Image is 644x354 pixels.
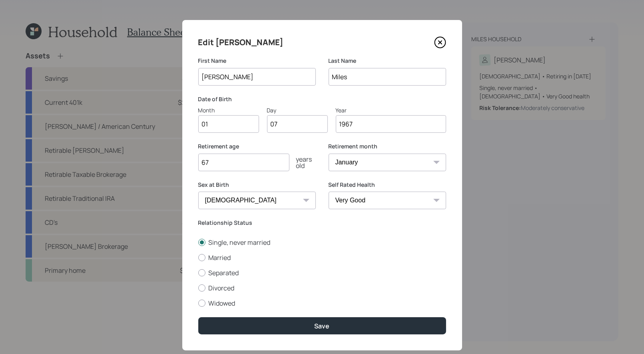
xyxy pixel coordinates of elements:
label: Relationship Status [198,219,446,227]
label: Married [198,253,446,262]
label: Widowed [198,299,446,308]
div: Year [336,106,446,114]
label: Single, never married [198,238,446,247]
label: Last Name [329,57,446,65]
div: Month [198,106,259,114]
input: Month [198,115,259,133]
div: Save [315,322,330,330]
label: Separated [198,268,446,277]
button: Save [198,317,446,334]
div: years old [289,156,316,169]
label: Sex at Birth [198,181,316,189]
label: Self Rated Health [329,181,446,189]
input: Year [336,115,446,133]
label: Date of Birth [198,95,446,103]
h4: Edit [PERSON_NAME] [198,36,284,49]
label: Divorced [198,284,446,292]
input: Day [267,115,328,133]
label: Retirement age [198,142,316,150]
div: Day [267,106,328,114]
label: First Name [198,57,316,65]
label: Retirement month [329,142,446,150]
